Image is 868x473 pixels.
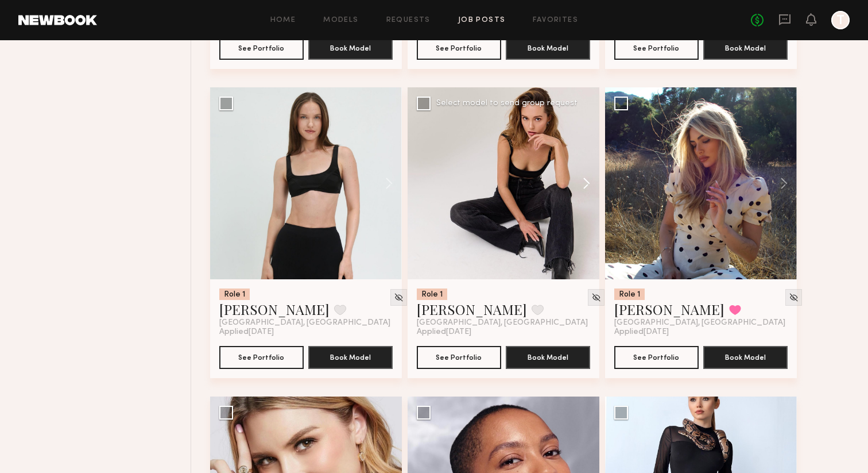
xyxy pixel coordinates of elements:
a: Book Model [703,352,788,362]
a: Book Model [703,43,788,52]
button: Book Model [703,346,788,369]
a: Requests [386,17,431,24]
div: Select model to send group request [436,99,578,107]
span: [GEOGRAPHIC_DATA], [GEOGRAPHIC_DATA] [614,318,785,328]
a: Book Model [308,43,393,52]
div: Applied [DATE] [614,328,788,337]
span: [GEOGRAPHIC_DATA], [GEOGRAPHIC_DATA] [417,318,588,328]
a: [PERSON_NAME] [417,300,527,318]
button: See Portfolio [417,37,501,60]
a: Book Model [506,43,590,52]
span: [GEOGRAPHIC_DATA], [GEOGRAPHIC_DATA] [219,318,390,328]
a: Book Model [308,352,393,362]
button: Book Model [308,37,393,60]
button: See Portfolio [417,346,501,369]
a: [PERSON_NAME] [219,300,330,318]
img: Unhide Model [789,293,799,302]
button: See Portfolio [614,37,699,60]
button: See Portfolio [219,37,304,60]
div: Applied [DATE] [417,328,590,337]
a: T [831,11,850,29]
div: Role 1 [614,289,645,300]
a: Job Posts [458,17,506,24]
a: Book Model [506,352,590,362]
button: See Portfolio [614,346,699,369]
button: Book Model [506,346,590,369]
img: Unhide Model [394,293,404,302]
div: Role 1 [417,289,447,300]
div: Applied [DATE] [219,328,393,337]
a: Home [270,17,296,24]
button: Book Model [308,346,393,369]
a: [PERSON_NAME] [614,300,724,318]
div: Role 1 [219,289,250,300]
img: Unhide Model [591,293,601,302]
button: See Portfolio [219,346,304,369]
button: Book Model [703,37,788,60]
a: Favorites [533,17,578,24]
button: Book Model [506,37,590,60]
a: Models [323,17,358,24]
